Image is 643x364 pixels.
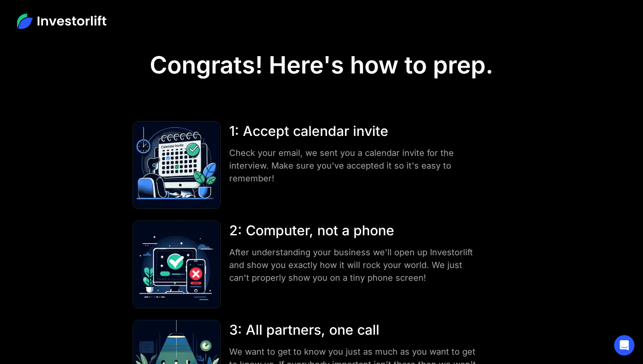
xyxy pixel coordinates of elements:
div: After understanding your business we'll open up Investorlift and show you exactly how it will roc... [229,246,482,284]
h1: Congrats! Here's how to prep. [150,51,493,79]
div: Check your email, we sent you a calendar invite for the interview. Make sure you've accepted it s... [229,147,482,185]
div: 1: Accept calendar invite [229,121,482,141]
div: 3: All partners, one call [229,320,482,340]
div: 2: Computer, not a phone [229,220,482,241]
div: Open Intercom Messenger [614,335,634,356]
